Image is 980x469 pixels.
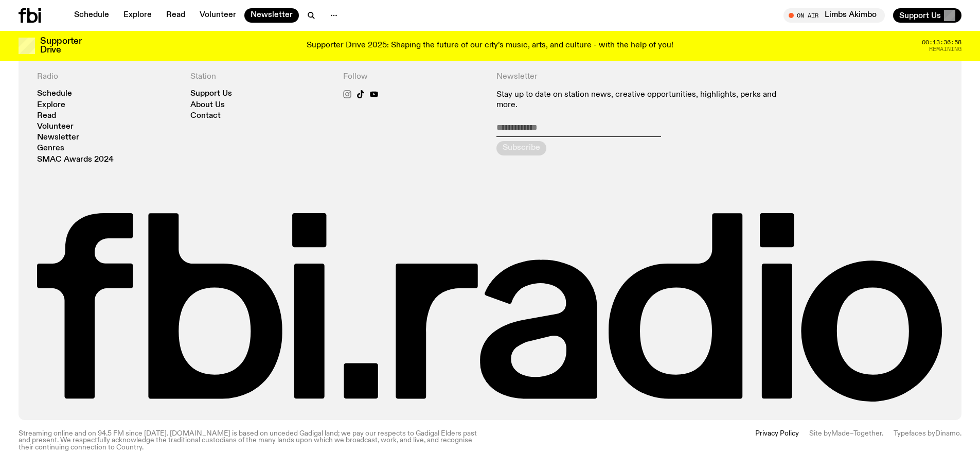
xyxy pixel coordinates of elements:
[37,101,65,109] a: Explore
[190,90,232,98] a: Support Us
[68,8,115,23] a: Schedule
[37,123,74,131] a: Volunteer
[40,37,81,55] h3: Supporter Drive
[894,430,935,437] span: Typefaces by
[160,8,191,23] a: Read
[37,72,178,82] h4: Radio
[899,11,941,20] span: Support Us
[37,145,64,152] a: Genres
[496,72,790,82] h4: Newsletter
[19,430,484,451] p: Streaming online and on 94.5 FM since [DATE]. [DOMAIN_NAME] is based on unceded Gadigal land; we ...
[307,41,673,50] p: Supporter Drive 2025: Shaping the future of our city’s music, arts, and culture - with the help o...
[893,8,961,23] button: Support Us
[882,430,883,437] span: .
[37,90,72,98] a: Schedule
[935,430,960,437] a: Dinamo
[37,134,79,142] a: Newsletter
[496,141,546,155] button: Subscribe
[755,430,799,451] a: Privacy Policy
[190,112,221,120] a: Contact
[783,8,885,23] button: On AirLimbs Akimbo
[190,101,225,109] a: About Us
[929,46,961,52] span: Remaining
[193,8,242,23] a: Volunteer
[960,430,961,437] span: .
[343,72,484,82] h4: Follow
[244,8,299,23] a: Newsletter
[190,72,331,82] h4: Station
[117,8,158,23] a: Explore
[831,430,882,437] a: Made–Together
[37,156,114,164] a: SMAC Awards 2024
[922,40,961,45] span: 00:13:36:58
[496,90,790,110] p: Stay up to date on station news, creative opportunities, highlights, perks and more.
[809,430,831,437] span: Site by
[37,112,56,120] a: Read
